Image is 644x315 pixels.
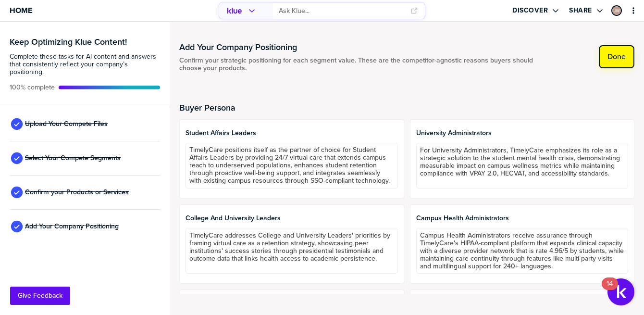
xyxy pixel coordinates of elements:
[607,52,626,62] label: Done
[10,287,70,305] button: Give Feedback
[279,3,405,19] input: Ask Klue...
[179,103,634,113] h2: Buyer Persona
[10,38,160,46] h3: Keep Optimizing Klue Content!
[25,120,108,128] span: Upload Your Compete Files
[186,143,397,189] textarea: TimelyCare positions itself as the partner of choice for Student Affairs Leaders by providing 24/...
[416,143,628,189] textarea: For University Administrators, TimelyCare emphasizes its role as a strategic solution to the stud...
[612,6,621,15] img: 3194fe82d4e8f382fffc47f20c2f931c-sml.png
[607,284,613,296] div: 14
[416,214,628,222] span: Campus Health Administrators
[186,129,397,137] span: Student Affairs Leaders
[416,228,628,274] textarea: Campus Health Administrators receive assurance through TimelyCare's HIPAA-compliant platform that...
[10,84,55,91] span: Active
[512,6,548,15] label: Discover
[607,278,634,305] button: Open Resource Center, 14 new notifications
[10,6,32,14] span: Home
[186,214,397,222] span: College and University Leaders
[416,129,628,137] span: University Administrators
[179,41,545,53] h1: Add Your Company Positioning
[569,6,592,15] label: Share
[610,4,623,17] a: Edit Profile
[10,53,160,76] span: Complete these tasks for AI content and answers that consistently reflect your company’s position...
[611,5,622,16] div: Janelle Watson
[25,154,121,162] span: Select Your Compete Segments
[179,57,545,72] span: Confirm your strategic positioning for each segment value. These are the competitor-agnostic reas...
[25,189,129,196] span: Confirm your Products or Services
[186,228,397,274] textarea: TimelyCare addresses College and University Leaders' priorities by framing virtual care as a rete...
[25,223,119,230] span: Add Your Company Positioning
